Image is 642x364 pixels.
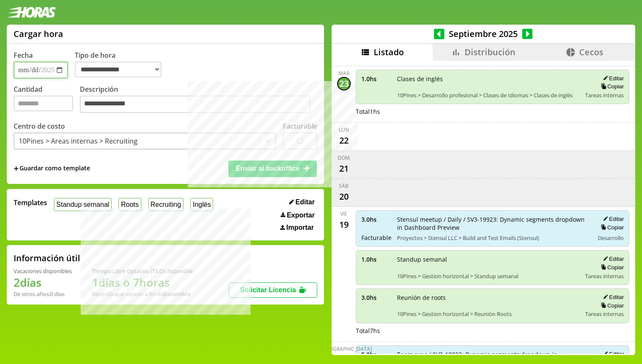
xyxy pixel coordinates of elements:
label: Facturable [283,121,317,131]
span: Stensul meetup / Daily / SV3-19923: Dynamic segments dropdown in Dashboard Preview [397,215,588,231]
span: 3.0 hs [361,293,391,302]
div: Total 1 hs [356,107,630,116]
label: Tipo de hora [75,51,168,79]
div: Vacaciones disponibles [14,267,72,275]
label: Centro de costo [14,121,65,131]
span: 10Pines > Desarrollo profesional > Clases de Idiomas > Clases de inglés [397,91,580,99]
span: Editar [296,198,315,206]
div: 19 [337,217,351,231]
textarea: Descripción [80,96,310,113]
span: 1.0 hs [361,75,391,83]
label: Fecha [14,51,33,60]
div: Recordá que vencen a fin de [92,290,193,298]
button: Editar [600,215,624,223]
button: Roots [118,198,141,211]
input: Cantidad [14,96,73,111]
button: Copiar [598,264,624,271]
button: Exportar [278,211,317,220]
button: Enviar al backoffice [228,161,317,177]
button: Editar [287,198,317,206]
h1: 1 días o 7 horas [92,275,193,290]
span: + [14,164,19,173]
div: Total 7 hs [356,327,630,335]
span: Facturable [361,234,391,242]
button: Copiar [598,83,624,90]
div: dom [338,154,350,161]
span: Templates [14,198,47,207]
div: 10Pines > Areas internas > Recruiting [19,136,138,146]
span: Reunión de roots [397,293,580,302]
button: Editar [600,293,624,301]
button: Editar [600,350,624,358]
span: Solicitar Licencia [240,286,296,293]
button: Standup semanal [54,198,112,211]
div: 23 [337,77,351,90]
button: Solicitar Licencia [229,282,317,298]
h1: Cargar hora [14,28,63,40]
button: Recruiting [148,198,184,211]
div: sáb [339,182,349,189]
select: Tipo de hora [75,62,161,77]
label: Cantidad [14,85,80,116]
span: 3.0 hs [361,215,391,223]
div: Tiempo Libre Optativo (TiLO) disponible [92,267,193,275]
div: [DEMOGRAPHIC_DATA] [316,345,372,353]
span: +Guardar como template [14,164,90,173]
span: 10Pines > Gestion horizontal > Reunión Roots [397,310,580,318]
h1: 2 días [14,275,72,290]
span: Listado [374,46,404,58]
span: Tareas internas [585,91,624,99]
div: scrollable content [332,61,635,354]
h2: Información útil [14,252,80,264]
div: 22 [337,133,351,147]
span: Desarrollo [598,234,624,242]
button: Editar [600,75,624,82]
span: Septiembre 2025 [445,28,522,40]
div: mar [338,70,349,77]
span: Proyectos > Stensul LLC > Build and Test Emails (Stensul) [397,234,588,242]
button: Inglés [190,198,213,211]
span: Distribución [465,46,515,58]
img: logotipo [7,7,56,18]
span: 1.0 hs [361,255,391,263]
span: 5.0 hs [361,350,391,358]
button: Copiar [598,224,624,231]
span: Importar [286,224,314,231]
div: vie [340,210,347,217]
span: Tareas internas [585,310,624,318]
b: Diciembre [163,290,191,298]
span: Enviar al backoffice [236,165,299,172]
button: Editar [600,255,624,262]
button: Copiar [598,302,624,309]
label: Descripción [80,85,317,116]
span: Clases de inglés [397,75,580,83]
div: 20 [337,189,351,203]
span: Standup semanal [397,255,580,263]
span: 10Pines > Gestion horizontal > Standup semanal [397,272,580,280]
div: 21 [337,161,351,175]
span: Tareas internas [585,272,624,280]
div: De otros años: 0 días [14,290,72,298]
span: Cecos [579,46,603,58]
div: lun [339,126,349,133]
span: Exportar [287,212,315,219]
